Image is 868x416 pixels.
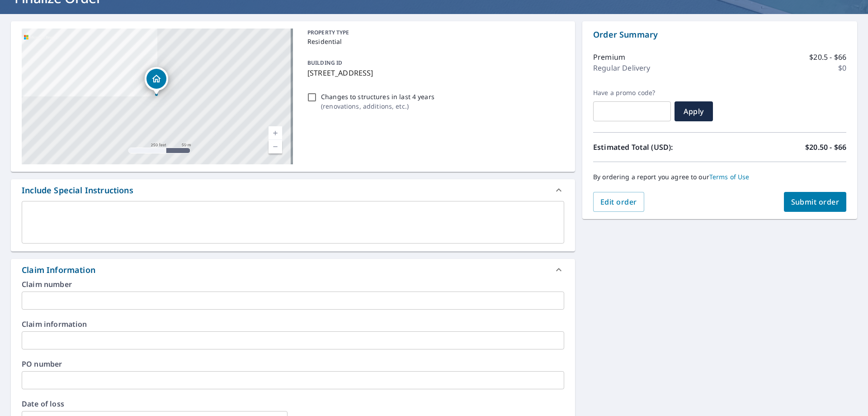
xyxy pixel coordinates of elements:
a: Current Level 17, Zoom In [269,126,282,140]
div: Include Special Instructions [22,184,133,196]
p: Regular Delivery [593,62,650,73]
p: Residential [307,37,561,46]
span: Apply [682,106,706,116]
p: $20.5 - $66 [809,52,846,62]
button: Apply [675,101,713,121]
label: Claim information [22,320,564,328]
div: Dropped pin, building 1, Residential property, 4717 Oak Rd Shady Side, MD 20764 [145,67,168,95]
label: Claim number [22,281,564,288]
p: PROPERTY TYPE [307,29,561,37]
button: Edit order [593,192,644,212]
p: $0 [838,62,846,73]
label: Have a promo code? [593,89,671,97]
p: By ordering a report you agree to our [593,173,846,181]
label: PO number [22,360,564,368]
a: Current Level 17, Zoom Out [269,140,282,153]
div: Claim Information [11,259,575,281]
p: Order Summary [593,29,846,41]
p: Premium [593,52,625,62]
label: Date of loss [22,400,288,407]
div: Include Special Instructions [11,179,575,201]
span: Edit order [600,197,637,207]
span: Submit order [791,197,840,207]
p: Changes to structures in last 4 years [321,92,434,101]
p: [STREET_ADDRESS] [307,67,561,78]
button: Submit order [784,192,847,212]
p: ( renovations, additions, etc. ) [321,101,434,111]
p: BUILDING ID [307,59,342,67]
p: $20.50 - $66 [805,142,846,153]
p: Estimated Total (USD): [593,142,720,153]
a: Terms of Use [709,172,750,181]
div: Claim Information [22,264,95,276]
